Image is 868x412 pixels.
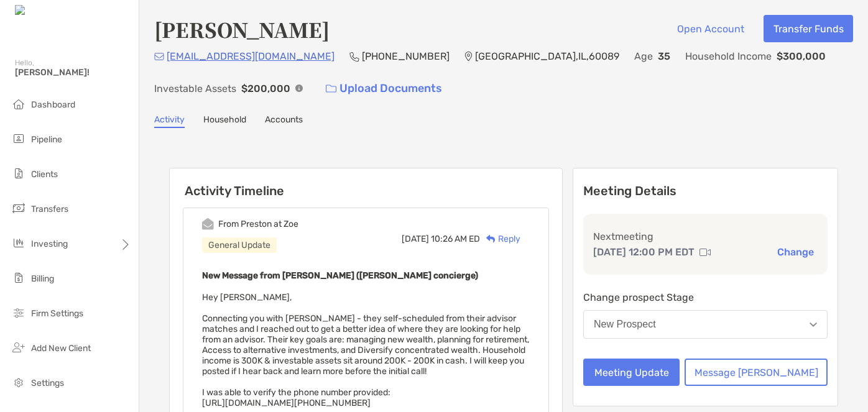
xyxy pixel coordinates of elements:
span: Clients [31,169,58,180]
img: clients icon [11,166,26,181]
p: $300,000 [777,48,826,64]
p: Investable Assets [154,81,236,96]
img: investing icon [11,236,26,250]
img: Event icon [202,218,214,230]
img: settings icon [11,375,26,390]
span: Add New Client [31,343,91,354]
p: $200,000 [241,81,290,96]
img: transfers icon [11,201,26,216]
div: From Preston at Zoe [218,219,298,229]
span: Settings [31,378,64,388]
p: Age [634,48,653,64]
span: [DATE] [402,234,429,244]
span: Billing [31,273,54,284]
h4: [PERSON_NAME] [154,15,330,43]
p: [EMAIL_ADDRESS][DOMAIN_NAME] [167,48,335,64]
button: Meeting Update [583,359,680,386]
img: Email Icon [154,53,164,60]
h6: Activity Timeline [170,168,562,198]
b: New Message from [PERSON_NAME] ([PERSON_NAME] concierge) [202,270,478,281]
p: [PHONE_NUMBER] [362,48,450,64]
span: Transfers [31,204,68,214]
img: communication type [699,247,711,257]
img: firm-settings icon [11,305,26,320]
img: add_new_client icon [11,340,26,355]
button: Transfer Funds [764,15,853,42]
img: dashboard icon [11,96,26,111]
p: [DATE] 12:00 PM EDT [593,244,695,260]
p: Next meeting [593,229,818,244]
div: New Prospect [594,319,656,330]
p: Household Income [685,48,772,64]
span: Investing [31,239,68,249]
a: Household [203,114,246,128]
img: Open dropdown arrow [810,323,817,327]
p: Change prospect Stage [583,290,828,305]
button: New Prospect [583,310,828,339]
img: Location Icon [464,52,473,62]
img: button icon [326,85,336,93]
p: 35 [658,48,670,64]
button: Change [773,245,818,259]
a: Accounts [265,114,303,128]
a: Upload Documents [318,75,450,102]
div: Reply [480,232,520,245]
span: Pipeline [31,134,62,145]
button: Message [PERSON_NAME] [685,359,828,386]
span: Dashboard [31,99,75,110]
img: billing icon [11,270,26,285]
span: Firm Settings [31,308,83,319]
img: Phone Icon [349,52,359,62]
img: Reply icon [486,235,496,243]
img: pipeline icon [11,131,26,146]
img: Info Icon [295,85,303,92]
div: General Update [202,237,277,253]
p: [GEOGRAPHIC_DATA] , IL , 60089 [475,48,619,64]
img: Zoe Logo [15,5,68,17]
span: 10:26 AM ED [431,234,480,244]
p: Meeting Details [583,183,828,199]
span: [PERSON_NAME]! [15,67,131,78]
button: Open Account [667,15,754,42]
a: Activity [154,114,185,128]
